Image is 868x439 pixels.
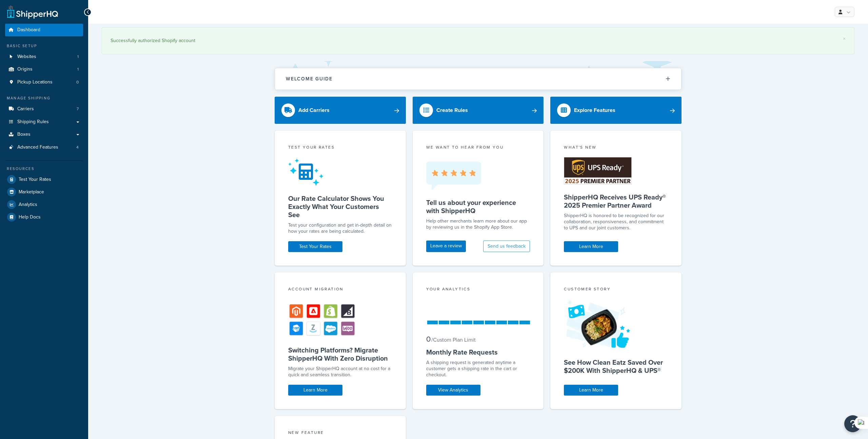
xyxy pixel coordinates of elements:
[17,119,49,125] span: Shipping Rules
[844,415,861,432] button: Open Resource Center
[5,103,83,115] a: Carriers7
[288,385,342,396] a: Learn More
[426,333,431,345] span: 0
[288,194,392,219] h5: Our Rate Calculator Shows You Exactly What Your Customers See
[426,360,530,378] div: A shipping request is generated anytime a customer gets a shipping rate in the cart or checkout.
[5,51,83,63] li: Websites
[426,241,466,252] a: Leave a review
[843,36,846,41] a: ×
[288,286,392,294] div: Account Migration
[426,385,480,396] a: View Analytics
[5,198,83,211] a: Analytics
[5,95,83,101] div: Manage Shipping
[288,144,392,152] div: Test your rates
[17,27,40,33] span: Dashboard
[19,189,44,195] span: Marketplace
[426,286,530,294] div: Your Analytics
[288,346,392,362] h5: Switching Platforms? Migrate ShipperHQ With Zero Disruption
[413,97,544,124] a: Create Rules
[19,202,37,208] span: Analytics
[275,68,681,90] button: Welcome Guide
[5,51,83,63] a: Websites1
[17,54,36,60] span: Websites
[288,366,392,378] div: Migrate your ShipperHQ account at no cost for a quick and seamless transition.
[5,173,83,186] a: Test Your Rates
[5,166,83,172] div: Resources
[564,213,668,231] p: ShipperHQ is honored to be recognized for our collaboration, responsiveness, and commitment to UP...
[5,186,83,198] a: Marketplace
[288,241,342,252] a: Test Your Rates
[5,141,83,154] li: Advanced Features
[564,144,668,152] div: What's New
[17,132,31,137] span: Boxes
[564,385,618,396] a: Learn More
[5,63,83,76] a: Origins1
[19,214,41,220] span: Help Docs
[483,241,530,252] button: Send us feedback
[426,198,530,215] h5: Tell us about your experience with ShipperHQ
[574,106,615,115] div: Explore Features
[111,36,846,45] div: Successfully authorized Shopify account
[5,103,83,115] li: Carriers
[5,63,83,76] li: Origins
[5,43,83,49] div: Basic Setup
[298,106,330,115] div: Add Carriers
[5,141,83,154] a: Advanced Features4
[5,116,83,128] a: Shipping Rules
[288,430,392,437] div: New Feature
[436,106,468,115] div: Create Rules
[5,24,83,36] a: Dashboard
[17,106,34,112] span: Carriers
[5,76,83,89] a: Pickup Locations0
[76,79,79,85] span: 0
[77,54,79,60] span: 1
[17,66,33,72] span: Origins
[275,97,406,124] a: Add Carriers
[564,286,668,294] div: Customer Story
[286,76,333,81] h2: Welcome Guide
[19,177,51,183] span: Test Your Rates
[426,218,530,230] p: Help other merchants learn more about our app by reviewing us in the Shopify App Store.
[288,222,392,234] div: Test your configuration and get in-depth detail on how your rates are being calculated.
[431,336,476,344] small: / Custom Plan Limit
[550,97,682,124] a: Explore Features
[77,66,79,72] span: 1
[76,145,79,150] span: 4
[426,144,530,150] p: we want to hear from you
[426,348,530,356] h5: Monthly Rate Requests
[17,79,53,85] span: Pickup Locations
[5,76,83,89] li: Pickup Locations
[17,145,58,150] span: Advanced Features
[5,128,83,141] a: Boxes
[564,241,618,252] a: Learn More
[5,211,83,223] a: Help Docs
[564,358,668,375] h5: See How Clean Eatz Saved Over $200K With ShipperHQ & UPS®
[77,106,79,112] span: 7
[564,193,668,209] h5: ShipperHQ Receives UPS Ready® 2025 Premier Partner Award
